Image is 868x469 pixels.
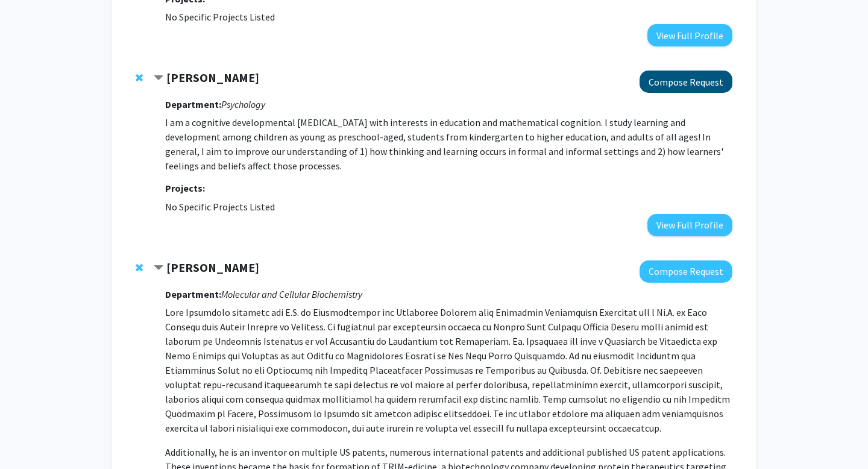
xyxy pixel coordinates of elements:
[165,115,732,173] p: I am a cognitive developmental [MEDICAL_DATA] with interests in education and mathematical cognit...
[165,288,221,300] strong: Department:
[221,98,265,110] i: Psychology
[136,263,143,272] span: Remove Noah Weisleder from bookmarks
[165,305,732,435] p: Lore Ipsumdolo sitametc adi E.S. do Eiusmodtempor inc Utlaboree Dolorem aliq Enimadmin Veniamquis...
[9,415,51,460] iframe: Chat
[640,260,732,283] button: Compose Request to Noah Weisleder
[166,260,259,275] strong: [PERSON_NAME]
[647,214,732,236] button: View Full Profile
[165,11,275,23] span: No Specific Projects Listed
[166,70,259,85] strong: [PERSON_NAME]
[165,182,205,194] strong: Projects:
[647,24,732,46] button: View Full Profile
[640,71,732,93] button: Compose Request to Pooja Sidney
[165,98,221,110] strong: Department:
[221,288,362,300] i: Molecular and Cellular Biochemistry
[154,263,163,273] span: Contract Noah Weisleder Bookmark
[136,73,143,83] span: Remove Pooja Sidney from bookmarks
[165,201,275,213] span: No Specific Projects Listed
[154,74,163,83] span: Contract Pooja Sidney Bookmark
